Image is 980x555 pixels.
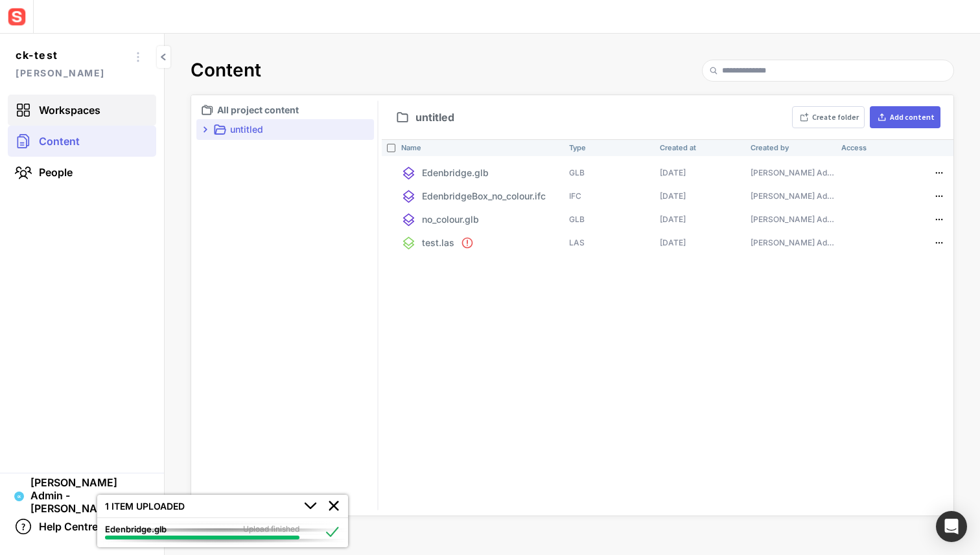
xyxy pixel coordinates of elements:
[564,139,655,156] th: Type
[327,499,340,512] img: icon-outline__close.svg
[422,166,489,179] p: Edenbridge.glb
[8,157,156,188] a: People
[745,231,836,255] td: [PERSON_NAME] Admin - [PERSON_NAME]
[191,60,261,82] h2: Content
[39,104,100,117] span: Workspaces
[745,161,836,185] td: [PERSON_NAME] Admin - [PERSON_NAME]
[105,499,304,513] div: 1 Item Uploaded
[745,139,836,156] th: Created by
[564,185,655,208] td: IFC
[8,95,156,126] a: Workspaces
[5,5,29,28] img: sensat
[39,135,80,148] span: Content
[230,122,353,137] p: untitled
[39,520,98,533] span: Help Centre
[396,139,564,156] th: Name
[564,231,655,255] td: LAS
[415,112,454,122] span: untitled
[243,523,299,536] div: Upload finished
[304,499,317,512] img: icon-outline__arrow-up.svg
[655,208,745,231] td: [DATE]
[745,185,836,208] td: [PERSON_NAME] Admin - [PERSON_NAME]
[655,231,745,255] td: [DATE]
[792,106,865,128] button: Create folder
[16,47,128,64] span: ck-test
[422,189,546,203] p: EdenbridgeBox_no_colour.ifc
[422,212,479,226] p: no_colour.glb
[564,208,655,231] td: GLB
[836,139,927,156] th: Access
[745,208,836,231] td: [PERSON_NAME] Admin - [PERSON_NAME]
[890,113,935,121] div: Add content
[105,523,167,536] div: Edenbridge.glb
[812,113,859,121] div: Create folder
[8,126,156,157] a: Content
[217,102,371,118] p: All project content
[870,106,940,128] button: Add content
[17,494,22,499] text: CK
[30,476,150,515] span: [PERSON_NAME] Admin - [PERSON_NAME]
[655,185,745,208] td: [DATE]
[655,161,745,185] td: [DATE]
[936,511,967,542] div: Open Intercom Messenger
[564,161,655,185] td: GLB
[325,524,340,539] img: icon-outline__active.svg
[39,166,73,179] span: People
[655,139,745,156] th: Created at
[8,511,156,542] a: Help Centre
[422,236,454,249] p: test.las
[16,64,128,82] span: [PERSON_NAME]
